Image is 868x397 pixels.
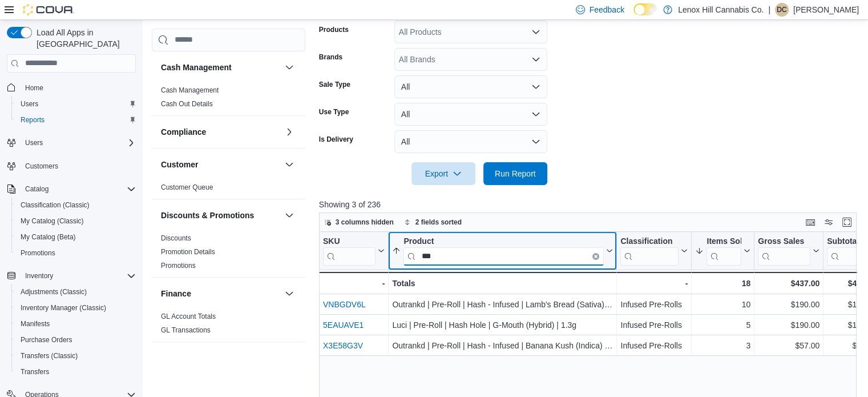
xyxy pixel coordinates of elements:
[161,86,219,94] a: Cash Management
[2,268,140,284] button: Inventory
[706,236,741,247] div: Items Sold
[21,269,58,283] button: Inventory
[152,231,305,277] div: Discounts & Promotions
[16,285,136,299] span: Adjustments (Classic)
[161,210,280,221] button: Discounts & Promotions
[161,312,216,321] span: GL Account Totals
[161,234,191,242] a: Discounts
[392,236,613,265] button: ProductClear input
[16,365,136,379] span: Transfers
[16,113,49,127] a: Reports
[23,4,74,15] img: Cova
[323,300,366,309] a: VNBGDV6L
[16,317,54,331] a: Manifests
[403,236,604,265] div: Product
[21,81,48,95] a: Home
[21,351,78,360] span: Transfers (Classic)
[16,301,111,315] a: Inventory Manager (Classic)
[323,341,363,350] a: X3E58G3V
[25,185,49,194] span: Catalog
[11,112,140,128] button: Reports
[161,326,211,335] span: GL Transactions
[21,136,47,150] button: Users
[758,318,819,332] div: $190.00
[21,248,55,258] span: Promotions
[11,348,140,364] button: Transfers (Classic)
[11,300,140,316] button: Inventory Manager (Classic)
[11,284,140,300] button: Adjustments (Classic)
[793,3,859,17] p: [PERSON_NAME]
[161,126,280,138] button: Compliance
[161,62,232,73] h3: Cash Management
[16,214,88,228] a: My Catalog (Classic)
[768,3,770,17] p: |
[620,236,679,265] div: Classification
[399,215,466,229] button: 2 fields sorted
[2,135,140,151] button: Users
[21,232,76,242] span: My Catalog (Beta)
[16,301,136,315] span: Inventory Manager (Classic)
[25,83,43,93] span: Home
[16,97,43,111] a: Users
[758,339,819,352] div: $57.00
[16,230,136,244] span: My Catalog (Beta)
[827,236,867,265] div: Subtotal
[531,55,540,64] button: Open list of options
[282,61,296,74] button: Cash Management
[161,248,215,256] a: Promotion Details
[16,333,77,347] a: Purchase Orders
[16,230,80,244] a: My Catalog (Beta)
[620,339,688,352] div: Infused Pre-Rolls
[403,236,604,247] div: Product
[16,285,91,299] a: Adjustments (Classic)
[25,138,43,147] span: Users
[11,316,140,332] button: Manifests
[21,115,45,125] span: Reports
[21,303,106,312] span: Inventory Manager (Classic)
[32,27,136,50] span: Load All Apps in [GEOGRAPHIC_DATA]
[161,210,254,221] h3: Discounts & Promotions
[319,80,350,89] label: Sale Type
[282,287,296,300] button: Finance
[161,247,215,256] span: Promotion Details
[2,79,140,96] button: Home
[16,198,136,212] span: Classification (Classic)
[16,246,136,260] span: Promotions
[152,310,305,342] div: Finance
[21,319,50,328] span: Manifests
[161,288,191,299] h3: Finance
[16,349,136,363] span: Transfers (Classic)
[758,236,819,265] button: Gross Sales
[804,215,817,229] button: Keyboard shortcuts
[161,312,216,320] a: GL Account Totals
[21,216,84,226] span: My Catalog (Classic)
[16,365,54,379] a: Transfers
[695,298,750,311] div: 10
[16,214,136,228] span: My Catalog (Classic)
[11,96,140,112] button: Users
[21,136,136,150] span: Users
[161,262,196,270] a: Promotions
[282,208,296,222] button: Discounts & Promotions
[827,236,867,247] div: Subtotal
[319,199,862,210] p: Showing 3 of 236
[11,197,140,213] button: Classification (Classic)
[2,181,140,197] button: Catalog
[161,100,213,108] a: Cash Out Details
[695,236,750,265] button: Items Sold
[161,86,219,95] span: Cash Management
[282,125,296,139] button: Compliance
[161,183,213,192] span: Customer Queue
[695,276,750,290] div: 18
[392,298,613,311] div: Outrankd | Pre-Roll | Hash - Infused | Lamb's Bread (Sativa) | 1g
[21,182,53,196] button: Catalog
[590,4,624,15] span: Feedback
[21,269,136,283] span: Inventory
[758,236,810,247] div: Gross Sales
[620,236,679,247] div: Classification
[822,215,835,229] button: Display options
[161,126,206,138] h3: Compliance
[319,25,349,34] label: Products
[531,27,540,37] button: Open list of options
